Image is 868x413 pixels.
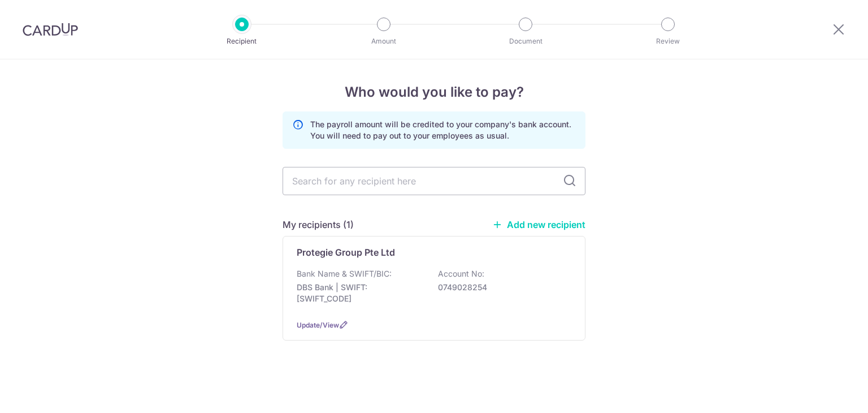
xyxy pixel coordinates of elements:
p: Protegie Group Pte Ltd [297,246,395,259]
p: Amount [342,36,426,47]
a: Update/View [297,321,339,329]
p: The payroll amount will be credited to your company's bank account. You will need to pay out to y... [310,119,576,141]
p: Review [626,36,710,47]
iframe: Opens a widget where you can find more information [796,379,857,407]
input: Search for any recipient here [283,167,585,195]
p: Bank Name & SWIFT/BIC: [297,268,392,279]
img: CardUp [23,23,78,36]
p: Account No: [438,268,484,279]
p: DBS Bank | SWIFT: [SWIFT_CODE] [297,282,423,304]
h4: Who would you like to pay? [283,82,585,102]
p: Recipient [200,36,284,47]
p: 0749028254 [438,282,565,293]
a: Add new recipient [492,219,585,230]
h5: My recipients (1) [283,218,354,231]
p: Document [484,36,567,47]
